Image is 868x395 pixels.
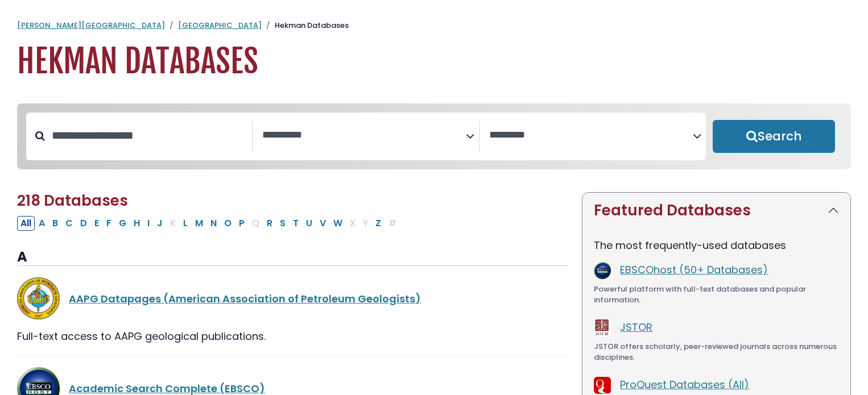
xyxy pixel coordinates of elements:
p: The most frequently-used databases [594,238,839,253]
h1: Hekman Databases [17,43,851,81]
a: ProQuest Databases (All) [620,377,749,392]
input: Search database by title or keyword [45,126,252,145]
button: Filter Results C [62,216,76,231]
textarea: Search [262,130,466,142]
div: Full-text access to AAPG geological publications. [17,329,568,344]
button: Filter Results B [49,216,61,231]
button: Filter Results U [303,216,316,231]
button: Filter Results E [91,216,102,231]
li: Hekman Databases [262,20,349,31]
div: Alpha-list to filter by first letter of database name [17,215,401,230]
button: Filter Results I [144,216,153,231]
button: Featured Databases [582,193,850,228]
span: 218 Databases [17,190,128,211]
a: JSTOR [620,320,652,334]
a: AAPG Datapages (American Association of Petroleum Geologists) [69,292,421,306]
h3: A [17,249,568,266]
button: Filter Results V [316,216,329,231]
button: Filter Results O [221,216,235,231]
div: JSTOR offers scholarly, peer-reviewed journals across numerous disciplines. [594,341,839,363]
button: Filter Results H [130,216,143,231]
a: EBSCOhost (50+ Databases) [620,263,768,277]
button: Filter Results Z [372,216,385,231]
button: Filter Results A [35,216,48,231]
button: Filter Results T [290,216,302,231]
button: Filter Results W [330,216,346,231]
button: Filter Results D [77,216,90,231]
button: Filter Results R [263,216,276,231]
button: Filter Results L [180,216,191,231]
nav: breadcrumb [17,20,851,31]
button: Filter Results F [103,216,115,231]
button: Filter Results G [115,216,130,231]
button: Filter Results P [235,216,248,231]
div: Powerful platform with full-text databases and popular information. [594,284,839,306]
a: [GEOGRAPHIC_DATA] [178,20,262,31]
button: Filter Results N [207,216,220,231]
textarea: Search [489,130,693,142]
button: All [17,216,35,231]
button: Filter Results J [154,216,166,231]
button: Submit for Search Results [713,120,835,153]
button: Filter Results S [276,216,289,231]
a: [PERSON_NAME][GEOGRAPHIC_DATA] [17,20,165,31]
button: Filter Results M [192,216,206,231]
nav: Search filters [17,103,851,169]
